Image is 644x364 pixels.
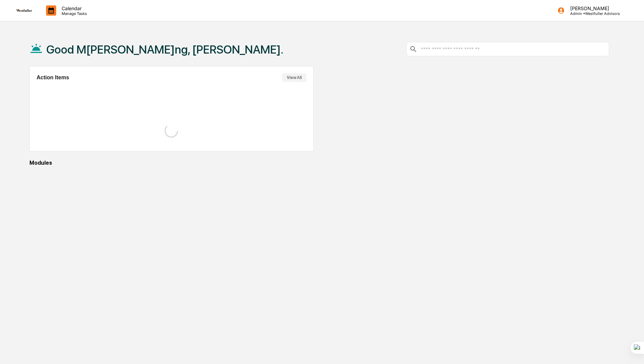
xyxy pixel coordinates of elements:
[29,160,609,166] div: Modules
[16,9,33,12] img: logo
[565,11,620,16] p: Admin • Westfuller Advisors
[56,5,90,11] p: Calendar
[46,43,283,56] h1: Good M[PERSON_NAME]ng, [PERSON_NAME].
[565,5,620,11] p: [PERSON_NAME]
[37,75,69,81] h2: Action Items
[56,11,90,16] p: Manage Tasks
[282,73,306,82] button: View All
